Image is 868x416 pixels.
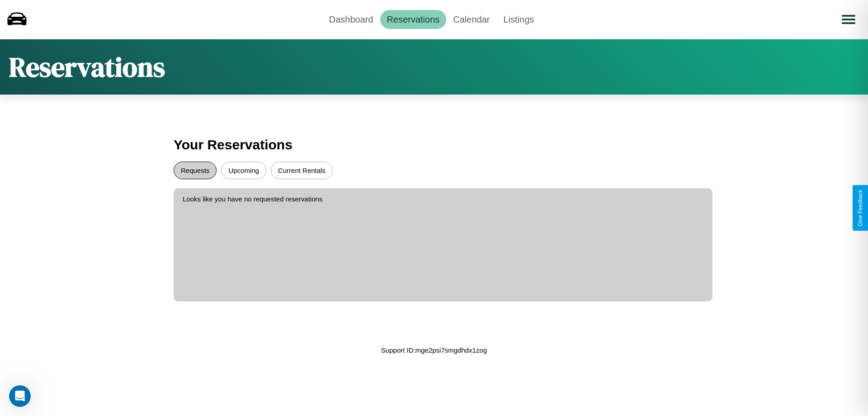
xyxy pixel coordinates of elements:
[174,162,217,179] button: Requests
[857,190,863,226] div: Give Feedback
[271,162,333,179] button: Current Rentals
[174,133,694,157] h3: Your Reservations
[221,162,266,179] button: Upcoming
[836,7,861,32] button: Open menu
[381,344,487,356] p: Support ID: mge2psi7smgdhdx1zog
[446,10,496,29] a: Calendar
[9,48,165,86] h1: Reservations
[183,193,703,205] p: Looks like you have no requested reservations
[9,385,31,407] iframe: Intercom live chat
[322,10,380,29] a: Dashboard
[496,10,541,29] a: Listings
[380,10,447,29] a: Reservations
